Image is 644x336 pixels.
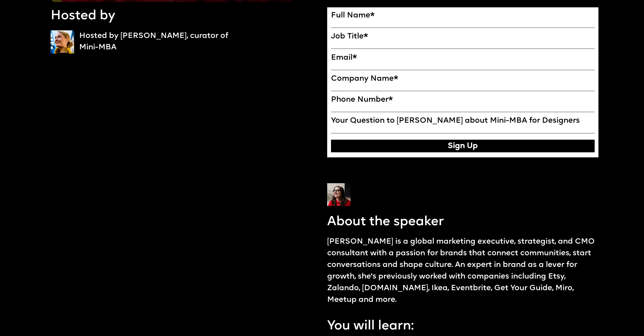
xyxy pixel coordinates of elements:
[331,74,595,84] label: Company Name
[327,236,599,306] p: [PERSON_NAME] is a global marketing executive, strategist, and CMO consultant with a passion for ...
[327,317,414,335] p: You will learn:
[331,11,595,20] label: Full Name
[331,53,595,63] label: Email
[331,95,595,105] label: Phone Number
[331,32,595,41] label: Job Title
[327,213,444,231] p: About the speaker
[79,30,242,54] p: Hosted by [PERSON_NAME], curator of Mini-MBA
[331,140,595,152] button: Sign Up
[331,116,595,126] label: Your Question to [PERSON_NAME] about Mini-MBA for Designers
[51,7,115,25] p: Hosted by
